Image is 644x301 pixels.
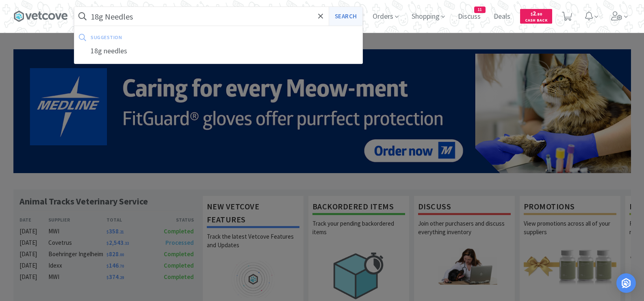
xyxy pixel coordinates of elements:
[531,11,533,17] span: $
[455,13,484,20] a: Discuss11
[91,31,240,44] div: suggestion
[536,11,542,17] span: . 80
[74,44,362,59] div: 18g needles
[531,9,542,17] span: 2
[329,7,362,26] button: Search
[475,7,485,13] span: 11
[520,5,552,27] a: $2.80Cash Back
[490,13,514,20] a: Deals
[74,7,362,26] input: Search by item, sku, manufacturer, ingredient, size...
[525,18,547,24] span: Cash Back
[616,273,636,293] div: Open Intercom Messenger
